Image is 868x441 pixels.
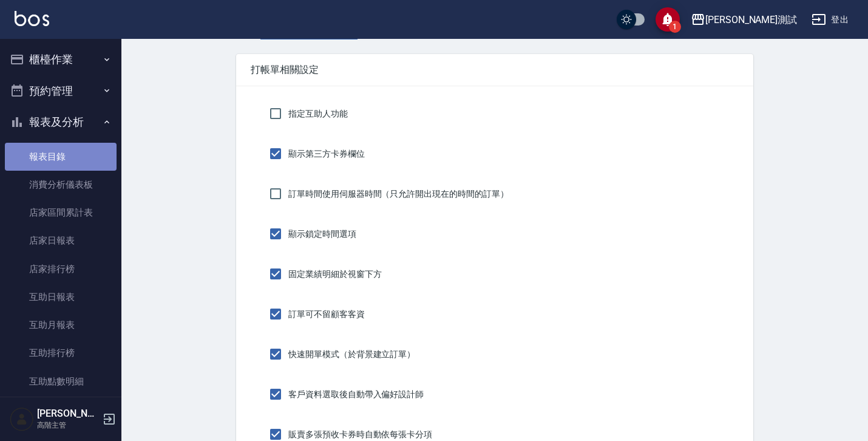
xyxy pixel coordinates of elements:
a: 互助點數明細 [5,367,117,395]
span: 1 [669,21,681,33]
span: 顯示鎖定時間選項 [288,228,356,241]
button: 預約管理 [5,75,117,107]
button: [PERSON_NAME]測試 [686,7,802,32]
a: 報表目錄 [5,143,117,171]
div: [PERSON_NAME]測試 [705,12,797,27]
span: 固定業績明細於視窗下方 [288,268,381,281]
p: 高階主管 [37,420,99,431]
span: 打帳單相關設定 [251,64,739,76]
span: 指定互助人功能 [288,108,348,120]
a: 互助日報表 [5,283,117,311]
h5: [PERSON_NAME] [37,408,99,420]
span: 顯示第三方卡券欄位 [288,148,365,160]
a: 店家排行榜 [5,255,117,283]
span: 快速開單模式（於背景建立訂單） [288,348,415,361]
span: 訂單時間使用伺服器時間（只允許開出現在的時間的訂單） [288,188,509,200]
a: 店家區間累計表 [5,199,117,227]
a: 互助業績報表 [5,395,117,423]
button: 報表及分析 [5,106,117,138]
span: 客戶資料選取後自動帶入偏好設計師 [288,388,424,401]
a: 消費分析儀表板 [5,171,117,199]
span: 販賣多張預收卡券時自動依每張卡分項 [288,428,432,441]
img: Person [10,407,34,431]
img: Logo [15,11,49,26]
button: 櫃檯作業 [5,44,117,75]
a: 店家日報表 [5,227,117,255]
button: save [656,7,680,32]
a: 互助月報表 [5,311,117,339]
a: 互助排行榜 [5,339,117,367]
span: 訂單可不留顧客客資 [288,308,365,321]
button: 登出 [807,9,853,31]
